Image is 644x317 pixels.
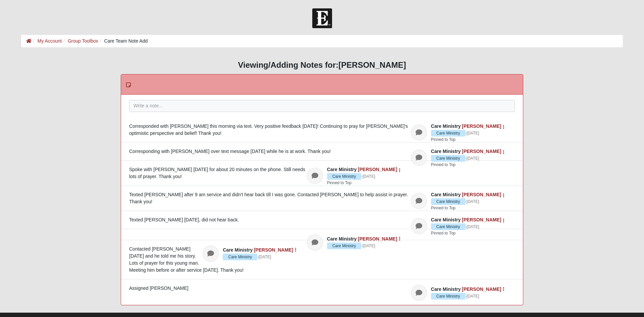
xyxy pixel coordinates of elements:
time: September 7, 2025, 1:36 PM [363,244,375,248]
div: Corresponded with [PERSON_NAME] this morning via text. Very positive feedback [DATE]! Continuing ... [129,123,515,137]
li: Care Team Note Add [98,38,148,45]
a: [DATE] [363,173,375,179]
a: My Account [38,38,62,44]
span: Care Ministry [431,149,461,154]
div: Pinned to Top [431,162,502,168]
a: [DATE] [467,130,479,136]
a: [PERSON_NAME] [358,167,397,172]
span: · [327,173,363,180]
h3: Viewing/Adding Notes for: [21,60,623,70]
a: [PERSON_NAME] [462,123,501,129]
span: Care Ministry [431,223,466,230]
a: [PERSON_NAME] [462,192,501,197]
a: [DATE] [467,224,479,230]
a: [PERSON_NAME] [462,286,501,292]
span: Care Ministry [327,167,357,172]
span: Care Ministry [327,236,357,242]
span: · [327,243,363,249]
a: [PERSON_NAME] [462,217,501,222]
div: Corresponding with [PERSON_NAME] over text message [DATE] while he is at work. Thank you! [129,148,515,155]
strong: [PERSON_NAME] [338,60,406,69]
img: Church of Eleven22 Logo [312,8,332,28]
div: Contacted [PERSON_NAME] [DATE] and he told me his story. Lots of prayer for this young man. Meeti... [129,246,515,274]
time: September 9, 2025, 11:29 AM [363,174,375,179]
span: · [431,198,467,205]
span: Care Ministry [431,198,466,205]
div: Assigned [PERSON_NAME] [129,285,515,292]
span: Care Ministry [327,243,362,249]
span: Care Ministry [327,173,362,180]
span: Care Ministry [431,192,461,197]
a: [PERSON_NAME] [462,149,501,154]
time: September 5, 2025, 11:30 AM [467,294,479,299]
time: September 5, 2025, 8:39 PM [259,255,271,259]
div: Texted [PERSON_NAME] [DATE], did not hear back. [129,216,515,223]
a: [DATE] [363,243,375,249]
a: [PERSON_NAME] [358,236,397,242]
a: [DATE] [467,293,479,299]
a: [PERSON_NAME] [254,247,293,253]
div: Pinned to Top [431,205,502,211]
time: September 7, 2025, 1:36 PM [467,224,479,229]
time: September 7, 2025, 1:37 PM [467,199,479,204]
span: Care Ministry [431,217,461,222]
span: Care Ministry [223,254,257,260]
span: · [431,130,467,137]
span: · [223,254,258,260]
a: Group Toolbox [68,38,98,44]
span: Care Ministry [431,293,466,300]
span: Care Ministry [223,247,253,253]
span: · [431,223,467,230]
a: [DATE] [467,155,479,161]
a: [DATE] [467,199,479,205]
a: [DATE] [259,254,271,260]
span: Care Ministry [431,130,466,137]
span: · [431,155,467,162]
div: Spoke with [PERSON_NAME] [DATE] for about 20 minutes on the phone. Still needs lots of prayer. Th... [129,166,515,180]
span: · [431,293,467,300]
div: Pinned to Top [431,230,502,236]
time: September 9, 2025, 11:29 AM [467,156,479,161]
span: Care Ministry [431,286,461,292]
span: Care Ministry [431,155,466,162]
div: Texted [PERSON_NAME] after 9 am service and didn't hear back till I was gone. Contacted [PERSON_N... [129,191,515,205]
span: Care Ministry [431,123,461,129]
div: Pinned to Top [431,137,502,143]
div: Pinned to Top [327,180,398,186]
time: September 10, 2025, 2:48 PM [467,131,479,136]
